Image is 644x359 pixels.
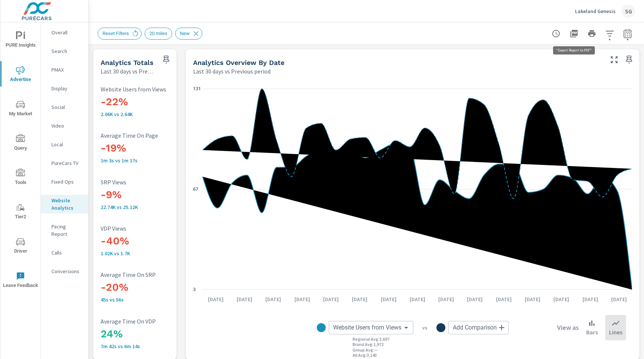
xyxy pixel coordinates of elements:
p: Last 30 days vs Previous period [193,67,271,76]
p: Social [51,103,82,111]
p: [DATE] [577,296,603,303]
p: [DATE] [231,296,258,303]
div: Video [41,120,88,131]
span: Query [3,134,38,153]
p: Lakeland Genesis [575,8,616,15]
p: [DATE] [289,296,315,303]
div: PMAX [41,64,88,75]
p: Average Time On VDP [101,318,199,325]
div: PureCars TV [41,157,88,169]
p: [DATE] [491,296,517,303]
p: Website Users from Views [101,86,199,93]
div: Add Comparison [448,321,509,334]
div: Display [41,83,88,94]
span: New [176,31,194,36]
h3: -20% [101,281,199,294]
div: Pacing Report [41,221,88,240]
p: [DATE] [376,296,402,303]
div: Search [41,46,88,57]
p: [DATE] [347,296,373,303]
h5: Analytics Overview By Date [193,59,284,66]
div: Overall [41,27,88,38]
p: SRP Views [101,179,199,185]
p: Regional Avg : 3,697 [353,337,389,342]
span: Save this to your personalized report [623,54,635,66]
p: Lines [609,328,622,337]
div: Reset Filters [98,28,142,40]
div: Fixed Ops [41,176,88,187]
div: Social [41,102,88,113]
p: [DATE] [520,296,546,303]
p: Last 30 days vs Previous period [101,67,154,76]
span: Add Comparison [453,324,497,331]
text: 67 [193,187,198,192]
h5: Analytics Totals [101,59,154,66]
span: Tools [3,169,38,187]
p: 45s vs 56s [101,297,199,303]
p: 1,019 vs 1,701 [101,250,199,256]
div: Website Analytics [41,195,88,213]
p: Overall [51,29,82,36]
span: Website Users from Views [333,324,401,331]
p: 22,735 vs 25,120 [101,204,199,210]
p: [DATE] [433,296,459,303]
div: Website Users from Views [329,321,413,334]
p: 1m 3s vs 1m 17s [101,157,199,163]
p: Average Time On SRP [101,271,199,278]
button: Make Fullscreen [608,54,620,66]
p: [DATE] [462,296,488,303]
span: Driver [3,237,38,256]
button: Select Date Range [620,26,635,41]
div: New [175,28,202,40]
p: Group Avg : — [353,347,378,353]
h3: 24% [101,328,199,340]
p: Search [51,47,82,55]
button: Apply Filters [602,26,617,41]
p: Display [51,85,82,92]
p: Pacing Report [51,223,82,238]
div: Local [41,139,88,150]
p: Video [51,122,82,129]
p: VDP Views [101,225,199,232]
p: 7m 42s vs 6m 14s [101,343,199,349]
p: vs [413,324,436,331]
span: PURE Insights [3,31,38,50]
h6: View as [557,324,579,331]
p: Brand Avg : 1,972 [353,342,383,347]
span: Tier2 [3,203,38,221]
p: [DATE] [318,296,344,303]
p: Conversions [51,268,82,275]
h3: -9% [101,188,199,201]
p: All Avg : 3,143 [353,353,377,358]
p: [DATE] [260,296,286,303]
p: PMAX [51,66,82,74]
h3: -40% [101,235,199,247]
span: Reset Filters [98,31,133,36]
p: Bars [586,328,598,337]
span: 20 miles [145,31,172,36]
p: [DATE] [203,296,229,303]
text: 131 [193,86,201,91]
div: nav menu [0,22,41,297]
p: 2,056 vs 2,639 [101,111,199,117]
h3: -19% [101,142,199,154]
div: SG [622,4,635,18]
h3: -22% [101,96,199,108]
text: 3 [193,287,196,292]
p: Fixed Ops [51,178,82,185]
p: Website Analytics [51,197,82,212]
div: Calls [41,247,88,258]
p: [DATE] [404,296,430,303]
p: PureCars TV [51,159,82,167]
p: [DATE] [606,296,632,303]
p: Calls [51,249,82,256]
button: Print Report [584,26,599,41]
div: Conversions [41,266,88,277]
span: My Market [3,100,38,118]
p: [DATE] [548,296,574,303]
span: Advertise [3,66,38,84]
p: Average Time On Page [101,132,199,139]
span: Leave Feedback [3,272,38,290]
p: Local [51,141,82,148]
span: Save this to your personalized report [160,54,172,66]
